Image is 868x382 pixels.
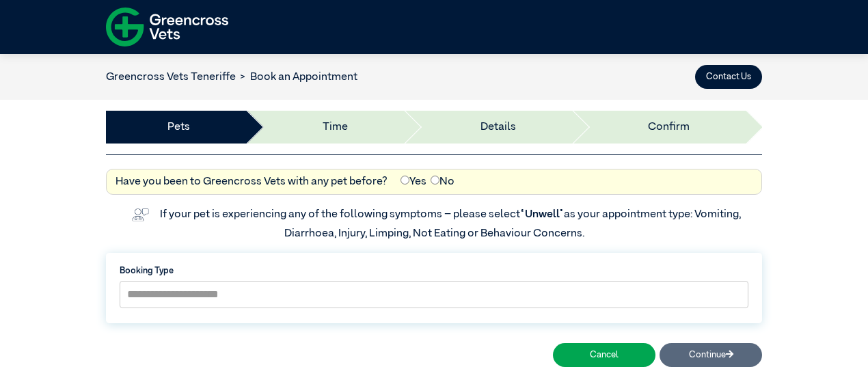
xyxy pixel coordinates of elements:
[236,69,357,85] li: Book an Appointment
[401,176,409,185] input: Yes
[695,65,762,89] button: Contact Us
[106,3,228,51] img: f-logo
[401,174,426,190] label: Yes
[106,72,236,83] a: Greencross Vets Teneriffe
[160,209,743,239] label: If your pet is experiencing any of the following symptoms – please select as your appointment typ...
[520,209,564,220] span: “Unwell”
[127,204,153,226] img: vet
[120,264,748,277] label: Booking Type
[431,174,455,190] label: No
[106,69,357,85] nav: breadcrumb
[431,176,439,185] input: No
[167,119,190,135] a: Pets
[116,174,388,190] label: Have you been to Greencross Vets with any pet before?
[553,343,655,367] button: Cancel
